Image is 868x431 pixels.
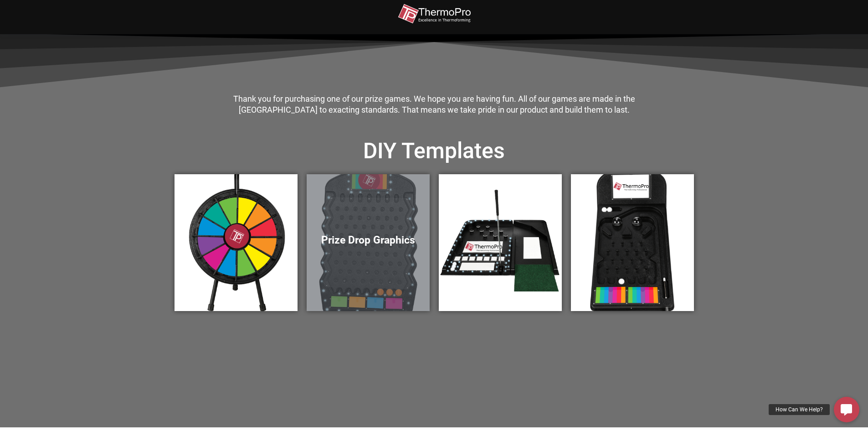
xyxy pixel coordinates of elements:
div: Thank you for purchasing one of our prize games. We hope you are having fun. All of our games are... [226,93,642,116]
a: Prize Drop Graphics [307,174,430,311]
a: How Can We Help? [834,397,859,422]
img: thermopro-logo-non-iso [398,4,471,24]
div: How Can We Help? [769,404,830,415]
h5: Prize Drop Graphics [316,234,421,247]
h2: DIY Templates [175,137,694,165]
